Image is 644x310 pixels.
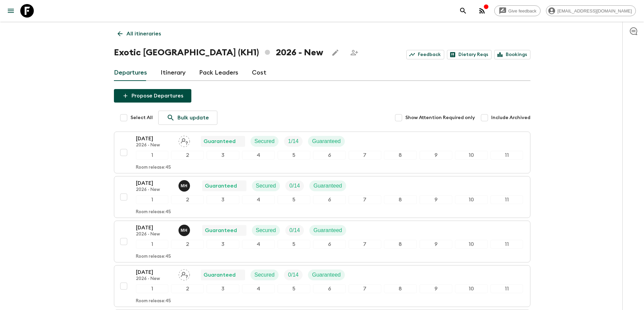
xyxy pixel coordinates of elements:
button: [DATE]2026 - NewMr. Heng Pringratana (Prefer name : James)GuaranteedSecuredTrip FillGuaranteed123... [114,176,530,218]
p: 2026 - New [136,143,173,148]
span: Give feedback [505,8,540,13]
a: Itinerary [161,65,186,81]
p: 2026 - New [136,232,173,237]
p: [DATE] [136,224,173,232]
p: Guaranteed [312,137,341,145]
div: 3 [207,151,239,160]
div: 11 [491,284,523,293]
div: 2 [171,151,204,160]
div: 10 [455,240,488,249]
div: 4 [242,240,275,249]
p: M H [181,228,188,233]
a: Pack Leaders [199,65,238,81]
p: 1 / 14 [288,137,299,145]
span: [EMAIL_ADDRESS][DOMAIN_NAME] [554,8,636,13]
p: Room release: 45 [136,209,171,215]
div: 2 [171,284,204,293]
p: Guaranteed [313,182,342,190]
div: 7 [349,284,381,293]
div: [EMAIL_ADDRESS][DOMAIN_NAME] [546,5,636,16]
p: [DATE] [136,179,173,187]
div: Trip Fill [284,270,303,280]
a: Departures [114,65,147,81]
a: Feedback [406,50,444,59]
div: 3 [207,195,239,204]
p: Guaranteed [204,271,236,279]
p: [DATE] [136,135,173,143]
div: 11 [491,195,523,204]
p: Secured [255,271,275,279]
div: 11 [491,240,523,249]
div: Secured [252,225,280,236]
span: Select All [130,114,153,121]
a: All itineraries [114,27,165,40]
div: Secured [252,180,280,191]
p: Guaranteed [205,226,237,234]
button: MH [178,225,191,236]
span: Mr. Heng Pringratana (Prefer name : James) [178,227,191,232]
a: Cost [252,65,266,81]
p: 2026 - New [136,187,173,193]
div: 9 [420,284,452,293]
div: 6 [313,240,346,249]
div: 9 [420,151,452,160]
button: Edit this itinerary [329,46,342,59]
div: 3 [207,284,239,293]
div: 4 [242,151,275,160]
div: Secured [251,136,279,147]
span: Show Attention Required only [405,114,475,121]
p: Secured [256,182,276,190]
p: 0 / 14 [289,182,300,190]
div: Trip Fill [285,180,304,191]
div: 11 [491,151,523,160]
div: 2 [171,195,204,204]
span: Share this itinerary [348,46,361,59]
p: M H [181,183,188,189]
span: Include Archived [491,114,530,121]
p: Secured [255,137,275,145]
div: 1 [136,195,169,204]
div: 6 [313,151,346,160]
div: 1 [136,284,169,293]
span: Assign pack leader [178,271,190,277]
button: [DATE]2026 - NewMr. Heng Pringratana (Prefer name : James)GuaranteedSecuredTrip FillGuaranteed123... [114,221,530,262]
div: 7 [349,195,381,204]
div: 4 [242,284,275,293]
span: Assign pack leader [178,138,190,143]
div: 5 [278,195,310,204]
div: 5 [278,151,310,160]
button: Propose Departures [114,89,191,103]
div: Trip Fill [285,225,304,236]
a: Bulk update [158,111,217,125]
div: 6 [313,284,346,293]
div: 2 [171,240,204,249]
a: Dietary Reqs [447,50,492,59]
div: Trip Fill [284,136,303,147]
p: [DATE] [136,268,173,276]
p: Room release: 45 [136,299,171,304]
div: 8 [384,195,417,204]
a: Bookings [494,50,530,59]
p: Bulk update [177,114,209,122]
div: 10 [455,284,488,293]
button: MH [178,180,191,192]
p: Secured [256,226,276,234]
div: 8 [384,151,417,160]
p: Room release: 45 [136,165,171,170]
p: 2026 - New [136,276,173,282]
div: 1 [136,240,169,249]
p: All itineraries [126,30,161,38]
p: 0 / 14 [289,226,300,234]
p: Room release: 45 [136,254,171,259]
div: 10 [455,195,488,204]
span: Mr. Heng Pringratana (Prefer name : James) [178,182,191,188]
div: 4 [242,195,275,204]
p: Guaranteed [205,182,237,190]
button: [DATE]2026 - NewAssign pack leaderGuaranteedSecuredTrip FillGuaranteed1234567891011Room release:45 [114,132,530,173]
div: 10 [455,151,488,160]
div: 7 [349,151,381,160]
div: 5 [278,284,310,293]
button: [DATE]2026 - NewAssign pack leaderGuaranteedSecuredTrip FillGuaranteed1234567891011Room release:45 [114,265,530,307]
div: 8 [384,284,417,293]
div: 6 [313,195,346,204]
